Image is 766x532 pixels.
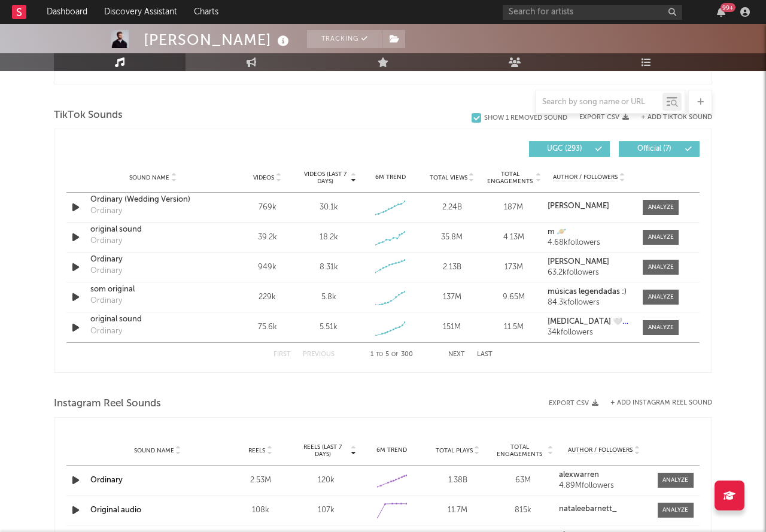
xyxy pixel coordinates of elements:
span: TikTok Sounds [54,108,123,123]
div: Show 1 Removed Sound [484,114,567,122]
span: Videos [253,174,274,181]
div: 107k [296,504,356,516]
span: Total Views [430,174,467,181]
div: 151M [424,321,480,333]
span: Instagram Reel Sounds [54,397,161,411]
a: m 🪐 [548,228,631,236]
div: Ordinary [90,265,122,277]
div: 2.13B [424,262,480,273]
div: 2.24B [424,202,480,214]
span: Official ( 7 ) [627,145,682,153]
div: 815k [494,504,554,516]
div: Ordinary [90,295,122,307]
div: 11.5M [486,321,542,333]
span: Author / Followers [553,174,618,181]
button: + Add Instagram Reel Sound [610,400,712,406]
strong: [PERSON_NAME] [548,258,609,266]
div: 229k [239,291,295,303]
div: 108k [230,504,290,516]
div: Ordinary [90,235,122,247]
input: Search for artists [503,5,682,20]
button: Export CSV [579,114,629,121]
strong: alexwarren [559,471,599,479]
div: 11.7M [428,504,488,516]
div: 4.68k followers [548,239,631,247]
div: + Add Instagram Reel Sound [598,400,712,406]
div: 9.65M [486,291,542,303]
input: Search by song name or URL [536,98,662,107]
div: 6M Trend [363,173,418,182]
button: First [273,351,291,358]
div: 1 5 300 [358,348,424,362]
div: 949k [239,262,295,273]
a: som original [90,284,215,296]
span: Total Engagements [486,171,534,185]
span: of [391,352,399,357]
span: Author / Followers [568,446,633,454]
div: 769k [239,202,295,214]
button: Export CSV [549,400,598,407]
div: 2.53M [230,475,290,487]
button: Tracking [307,30,382,48]
a: Ordinary [90,476,123,484]
div: [PERSON_NAME] [144,30,292,50]
strong: m 🪐 [548,228,566,236]
strong: nataleebarnett_ [559,505,617,513]
span: Total Plays [436,447,473,454]
button: UGC(293) [529,141,610,157]
div: 35.8M [424,232,480,244]
strong: [PERSON_NAME] [548,202,609,210]
div: 4.89M followers [559,482,649,490]
div: 137M [424,291,480,303]
span: Sound Name [129,174,169,181]
div: 39.2k [239,232,295,244]
a: nataleebarnett_ [559,505,649,513]
span: to [376,352,383,357]
a: Ordinary [90,254,215,266]
button: Last [477,351,493,358]
span: Reels (last 7 days) [296,443,349,458]
a: [MEDICAL_DATA] 🤍🖤 [548,318,631,326]
a: Original audio [90,506,141,514]
strong: músicas legendadas :) [548,288,627,296]
a: alexwarren [559,471,649,479]
div: 84.3k followers [548,299,631,307]
button: + Add TikTok Sound [629,114,712,121]
div: 30.1k [320,202,338,214]
a: músicas legendadas :) [548,288,631,296]
span: Sound Name [134,447,174,454]
button: 99+ [717,7,725,17]
div: 120k [296,475,356,487]
span: Videos (last 7 days) [301,171,349,185]
div: 6M Trend [362,446,422,455]
a: [PERSON_NAME] [548,258,631,266]
div: 173M [486,262,542,273]
div: 5.8k [321,291,336,303]
div: 63M [494,475,554,487]
div: 4.13M [486,232,542,244]
div: 34k followers [548,329,631,337]
a: Ordinary (Wedding Version) [90,194,215,206]
button: + Add TikTok Sound [641,114,712,121]
strong: [MEDICAL_DATA] 🤍🖤 [548,318,632,326]
div: Ordinary [90,326,122,338]
button: Previous [303,351,335,358]
div: 187M [486,202,542,214]
div: Ordinary [90,205,122,217]
div: 99 + [721,3,735,12]
span: Reels [248,447,265,454]
a: original sound [90,314,215,326]
div: 63.2k followers [548,269,631,277]
div: 1.38B [428,475,488,487]
a: original sound [90,224,215,236]
button: Next [448,351,465,358]
div: 18.2k [320,232,338,244]
div: 5.51k [320,321,338,333]
div: 8.31k [320,262,338,273]
div: 75.6k [239,321,295,333]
